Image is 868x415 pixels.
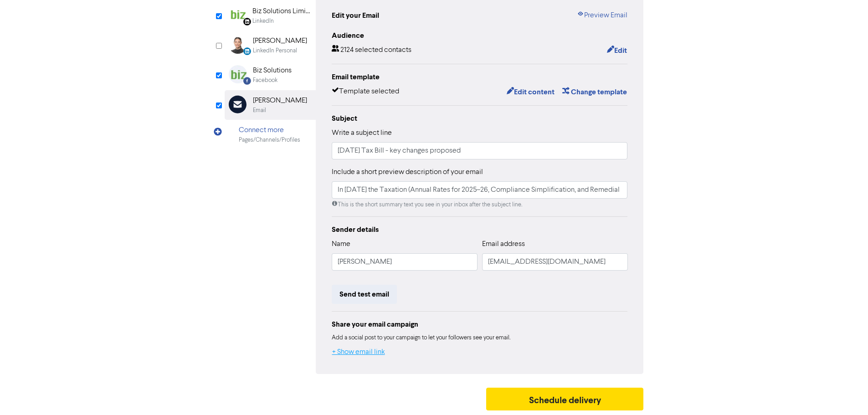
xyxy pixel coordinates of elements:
div: [PERSON_NAME] [253,36,307,46]
div: LinkedinPersonal [PERSON_NAME]LinkedIn Personal [225,31,316,60]
div: Edit your Email [332,10,379,21]
div: Facebook [253,76,277,85]
button: Edit [606,45,627,56]
div: This is the short summary text you see in your inbox after the subject line. [332,200,628,209]
div: [PERSON_NAME]Email [225,90,316,120]
div: Pages/Channels/Profiles [239,136,300,144]
button: Schedule delivery [486,388,644,410]
div: Audience [332,30,628,41]
div: Facebook Biz SolutionsFacebook [225,60,316,90]
img: Linkedin [229,6,247,24]
label: Name [332,239,350,250]
div: Email template [332,72,628,82]
img: Facebook [229,65,247,83]
div: [PERSON_NAME] [253,95,307,106]
img: LinkedinPersonal [229,36,247,54]
div: Biz Solutions [253,65,292,76]
div: LinkedIn [252,17,274,26]
div: Share your email campaign [332,319,628,330]
div: Sender details [332,224,628,235]
label: Include a short preview description of your email [332,167,483,178]
button: Change template [562,86,627,98]
div: Add a social post to your campaign to let your followers see your email. [332,333,628,343]
label: Email address [482,239,525,250]
div: Biz Solutions Limited [252,6,311,17]
div: 2124 selected contacts [332,45,411,56]
label: Write a subject line [332,128,392,138]
button: Send test email [332,285,397,304]
a: Preview Email [577,10,627,21]
div: Connect morePages/Channels/Profiles [225,120,316,149]
div: Subject [332,113,628,124]
div: Linkedin Biz Solutions LimitedLinkedIn [225,1,316,31]
div: Email [253,106,266,115]
button: Edit content [506,86,555,98]
iframe: Chat Widget [822,371,868,415]
div: Connect more [239,125,300,136]
div: LinkedIn Personal [253,46,297,55]
div: Template selected [332,86,399,98]
button: + Show email link [332,346,385,358]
